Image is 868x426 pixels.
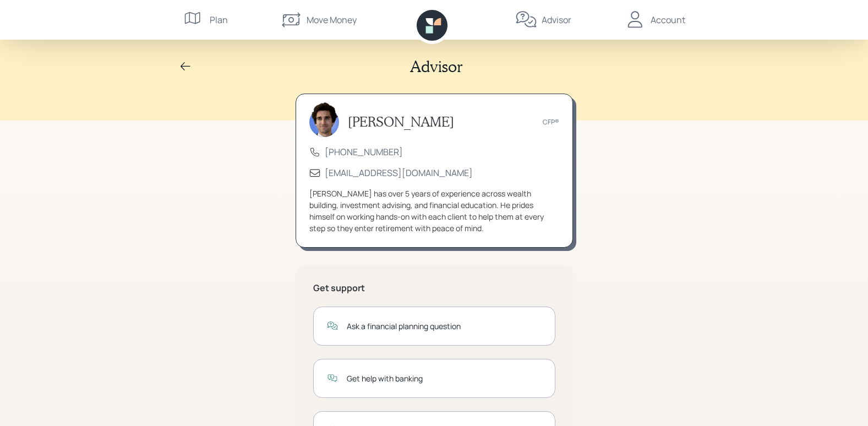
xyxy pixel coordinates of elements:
div: Account [651,13,685,26]
h3: [PERSON_NAME] [348,114,454,130]
div: CFP® [543,117,559,127]
a: [EMAIL_ADDRESS][DOMAIN_NAME] [325,167,473,179]
div: Move Money [307,13,357,26]
h2: Advisor [410,57,463,76]
div: Get help with banking [347,373,542,384]
a: [PHONE_NUMBER] [325,146,403,158]
div: Plan [210,13,228,26]
div: Ask a financial planning question [347,320,542,332]
h5: Get support [313,283,555,293]
div: [PERSON_NAME] has over 5 years of experience across wealth building, investment advising, and fin... [309,188,559,234]
img: harrison-schaefer-headshot-2.png [309,102,339,137]
div: Advisor [542,13,571,26]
